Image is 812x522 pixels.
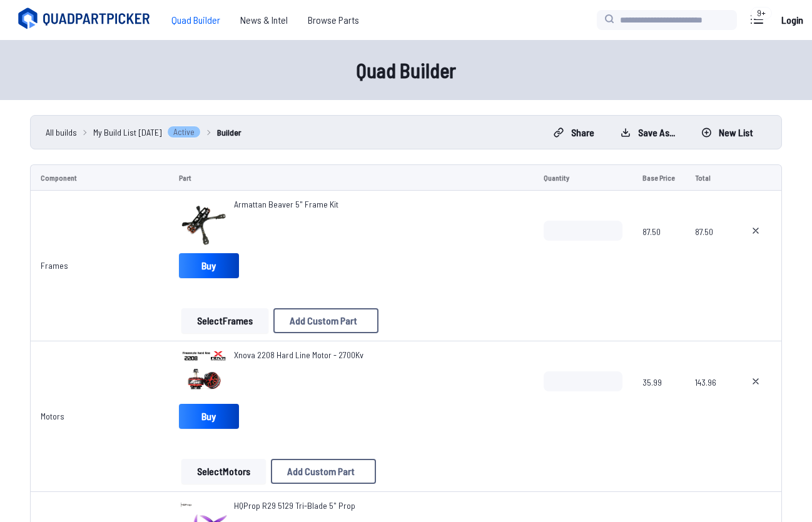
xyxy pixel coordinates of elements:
[234,198,338,211] a: Armattan Beaver 5" Frame Kit
[179,198,229,248] img: image
[93,126,201,139] a: My Build List [DATE]Active
[543,123,605,143] button: Share
[751,7,772,19] div: 9+
[298,8,369,33] a: Browse Parts
[179,349,229,399] img: image
[695,371,720,431] span: 143.96
[179,459,268,484] a: SelectMotors
[290,316,357,326] span: Add Custom Part
[695,221,720,281] span: 87.50
[15,55,797,85] h1: Quad Builder
[169,164,534,191] td: Part
[691,123,764,143] button: New List
[273,308,378,333] button: Add Custom Part
[610,123,686,143] button: Save as...
[234,499,355,512] a: HQProp R29 5129 Tri-Blade 5" Prop
[777,8,807,33] a: Login
[179,253,239,278] a: Buy
[179,308,271,333] a: SelectFrames
[234,199,338,209] span: Armattan Beaver 5" Frame Kit
[41,260,68,271] a: Frames
[181,308,268,333] button: SelectFrames
[234,500,355,511] span: HQProp R29 5129 Tri-Blade 5" Prop
[534,164,632,191] td: Quantity
[230,8,298,33] a: News & Intel
[93,126,162,139] span: My Build List [DATE]
[632,164,685,191] td: Base Price
[167,126,201,138] span: Active
[234,349,363,361] a: Xnova 2208 Hard Line Motor - 2700Kv
[271,459,376,484] button: Add Custom Part
[46,126,77,139] a: All builds
[181,459,266,484] button: SelectMotors
[30,164,169,191] td: Component
[234,349,363,360] span: Xnova 2208 Hard Line Motor - 2700Kv
[642,221,675,281] span: 87.50
[685,164,730,191] td: Total
[161,8,230,33] a: Quad Builder
[642,371,675,431] span: 35.99
[179,404,239,429] a: Buy
[217,126,241,139] a: Builder
[287,466,355,476] span: Add Custom Part
[41,411,64,421] a: Motors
